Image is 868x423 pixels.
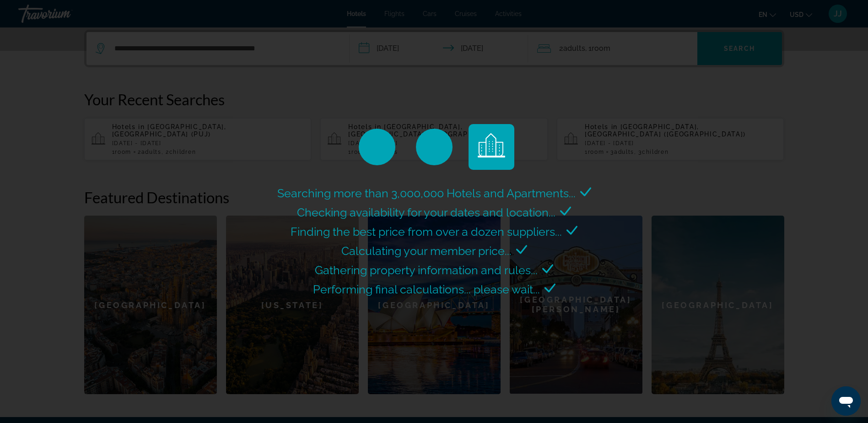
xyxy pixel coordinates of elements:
[341,244,512,258] span: Calculating your member price...
[315,263,538,277] span: Gathering property information and rules...
[277,186,576,200] span: Searching more than 3,000,000 Hotels and Apartments...
[291,225,562,239] span: Finding the best price from over a dozen suppliers...
[313,282,540,296] span: Performing final calculations... please wait...
[297,206,555,219] span: Checking availability for your dates and location...
[831,386,861,416] iframe: Button to launch messaging window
